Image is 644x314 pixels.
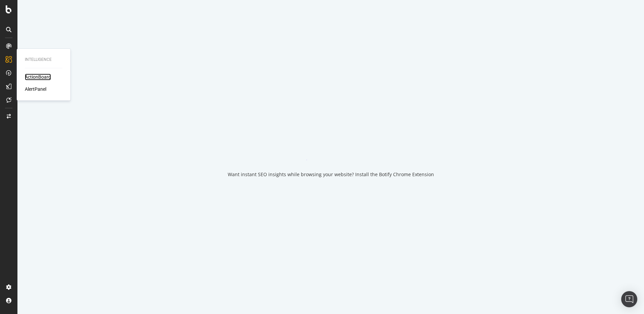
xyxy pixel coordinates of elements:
div: Open Intercom Messenger [621,291,637,307]
div: Want instant SEO insights while browsing your website? Install the Botify Chrome Extension [228,171,434,178]
a: ActionBoard [25,74,51,80]
div: Intelligence [25,57,62,63]
a: AlertPanel [25,86,46,92]
div: animation [307,136,355,160]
